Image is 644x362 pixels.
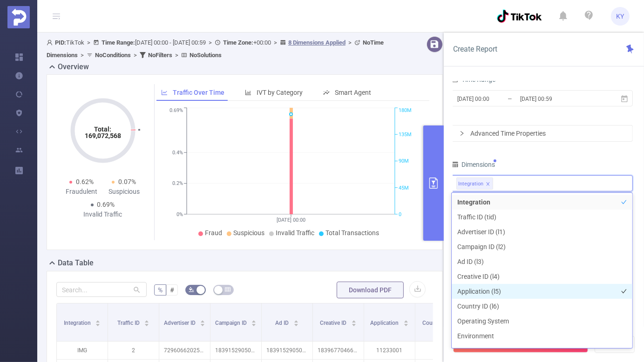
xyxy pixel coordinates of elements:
[117,320,141,326] span: Traffic ID
[97,201,115,208] span: 0.69%
[293,319,299,324] div: Sort
[452,125,632,141] div: icon: rightAdvanced Time Properties
[351,323,356,325] i: icon: caret-down
[277,217,305,223] tspan: [DATE] 00:00
[205,229,222,237] span: Fraud
[621,244,627,250] i: icon: check
[55,39,66,46] b: PID:
[81,210,124,219] div: Invalid Traffic
[223,39,253,46] b: Time Zone:
[251,319,257,324] div: Sort
[95,319,101,324] div: Sort
[621,259,627,264] i: icon: check
[200,319,205,322] i: icon: caret-up
[320,320,348,326] span: Creative ID
[95,323,101,325] i: icon: caret-down
[172,52,181,59] span: >
[85,132,121,139] tspan: 169,072,568
[95,52,131,59] b: No Conditions
[288,39,346,46] u: 8 Dimensions Applied
[621,303,627,309] i: icon: check
[456,92,532,105] input: Start date
[621,333,627,339] i: icon: check
[621,199,627,205] i: icon: check
[176,211,183,217] tspan: 0%
[458,178,483,190] div: Integration
[47,39,384,59] span: TikTok [DATE] 00:00 - [DATE] 00:59 +00:00
[161,89,168,96] i: icon: line-chart
[84,39,93,46] span: >
[94,125,111,133] tspan: Total:
[337,282,404,298] button: Download PDF
[403,319,408,322] i: icon: caret-up
[452,284,632,299] li: Application (l5)
[351,319,357,324] div: Sort
[262,342,312,359] p: 1839152905090050
[78,52,87,59] span: >
[144,319,149,324] div: Sort
[399,185,409,191] tspan: 45M
[102,39,135,46] b: Time Range:
[293,319,298,322] i: icon: caret-up
[621,318,627,324] i: icon: check
[200,323,205,325] i: icon: caret-down
[190,52,222,59] b: No Solutions
[399,211,401,217] tspan: 0
[58,257,94,269] h2: Data Table
[131,52,140,59] span: >
[452,299,632,314] li: Country ID (l6)
[293,323,298,325] i: icon: caret-down
[364,342,415,359] p: 11233001
[47,39,55,46] i: icon: user
[452,314,632,329] li: Operating System
[452,195,632,210] li: Integration
[452,239,632,254] li: Campaign ID (l2)
[399,108,412,114] tspan: 180M
[451,161,495,168] span: Dimensions
[621,214,627,220] i: icon: check
[233,229,264,237] span: Suspicious
[271,39,280,46] span: >
[456,178,493,190] li: Integration
[452,269,632,284] li: Creative ID (l4)
[452,210,632,224] li: Traffic ID (tid)
[346,39,354,46] span: >
[172,181,183,187] tspan: 0.2%
[621,289,627,294] i: icon: check
[486,182,490,187] i: icon: close
[159,342,210,359] p: 7296066202575667202
[335,89,371,96] span: Smart Agent
[57,342,108,359] p: IMG
[7,6,30,28] img: Protected Media
[519,92,595,105] input: End date
[158,286,163,294] span: %
[452,224,632,239] li: Advertiser ID (l1)
[225,287,230,292] i: icon: table
[403,323,408,325] i: icon: caret-down
[206,39,215,46] span: >
[215,320,248,326] span: Campaign ID
[58,61,89,72] h2: Overview
[144,323,149,325] i: icon: caret-down
[56,282,147,297] input: Search...
[169,108,183,114] tspan: 0.69%
[415,342,466,359] p: MX
[403,319,409,324] div: Sort
[144,319,149,322] i: icon: caret-up
[276,229,314,237] span: Invalid Traffic
[64,320,92,326] span: Integration
[617,7,624,26] span: KY
[148,52,172,59] b: No Filters
[399,132,412,138] tspan: 135M
[210,342,261,359] p: 1839152905089074
[452,329,632,343] li: Environment
[399,158,409,165] tspan: 90M
[245,89,251,96] i: icon: bar-chart
[621,274,627,279] i: icon: check
[621,229,627,235] i: icon: check
[325,229,379,237] span: Total Transactions
[95,319,101,322] i: icon: caret-up
[103,187,146,197] div: Suspicious
[189,287,194,292] i: icon: bg-colors
[275,320,290,326] span: Ad ID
